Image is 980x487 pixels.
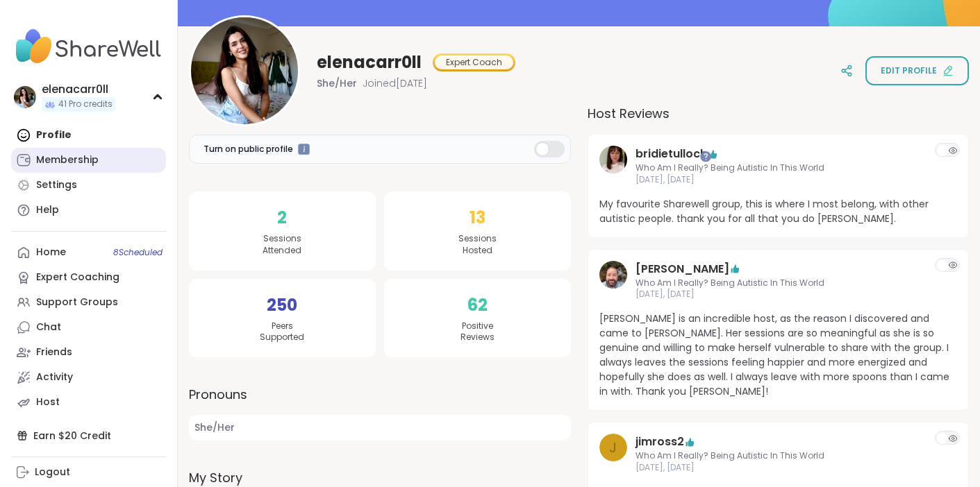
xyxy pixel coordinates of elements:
[298,144,310,155] iframe: Spotlight
[11,340,166,365] a: Friends
[11,423,166,448] div: Earn $20 Credit
[599,146,627,173] img: bridietulloch
[36,296,118,309] div: Support Groups
[609,437,617,458] span: j
[599,434,627,474] a: j
[636,174,922,186] span: [DATE], [DATE]
[865,56,969,85] button: Edit profile
[58,99,113,110] span: 41 Pro credits
[435,55,513,69] div: Expert Coach
[11,148,166,173] a: Membership
[11,390,166,415] a: Host
[11,173,166,198] a: Settings
[11,22,166,71] img: ShareWell Nav Logo
[460,321,495,344] span: Positive Reviews
[599,261,627,301] a: Brian_L
[11,198,166,223] a: Help
[36,345,72,359] div: Friends
[636,261,729,277] a: [PERSON_NAME]
[467,293,488,318] span: 62
[189,385,571,404] label: Pronouns
[14,86,36,108] img: elenacarr0ll
[636,277,922,289] span: Who Am I Really? Being Autistic In This World
[11,365,166,390] a: Activity
[36,153,99,167] div: Membership
[599,197,958,226] span: My favourite Sharewell group, this is where I most belong, with other autistic people. thank you ...
[599,261,627,289] img: Brian_L
[191,17,298,124] img: elenacarr0ll
[189,468,571,487] label: My Story
[599,311,958,399] span: [PERSON_NAME] is an incredible host, as the reason I discovered and came to [PERSON_NAME]. Her se...
[599,146,627,186] a: bridietulloch
[470,205,485,230] span: 13
[204,143,293,155] span: Turn on public profile
[277,205,287,230] span: 2
[36,321,61,334] div: Chat
[263,233,301,257] span: Sessions Attended
[636,146,707,162] a: bridietulloch
[458,233,497,257] span: Sessions Hosted
[363,76,427,90] span: Joined [DATE]
[267,293,297,318] span: 250
[11,315,166,340] a: Chat
[636,289,922,300] span: [DATE], [DATE]
[36,178,77,192] div: Settings
[636,450,922,462] span: Who Am I Really? Being Autistic In This World
[636,162,922,174] span: Who Am I Really? Being Autistic In This World
[636,434,684,450] a: jimross2
[189,415,571,441] span: She/Her
[11,290,166,315] a: Support Groups
[11,240,166,265] a: Home8Scheduled
[11,265,166,290] a: Expert Coaching
[260,321,304,344] span: Peers Supported
[11,460,166,485] a: Logout
[42,82,115,97] div: elenacarr0ll
[36,395,60,409] div: Host
[36,246,66,259] div: Home
[36,271,119,284] div: Expert Coaching
[317,51,422,74] span: elenacarr0ll
[35,465,70,479] div: Logout
[113,247,163,258] span: 8 Scheduled
[36,203,59,217] div: Help
[36,370,73,384] div: Activity
[317,76,357,90] span: She/Her
[700,151,711,162] iframe: Spotlight
[881,65,937,77] span: Edit profile
[636,462,922,474] span: [DATE], [DATE]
